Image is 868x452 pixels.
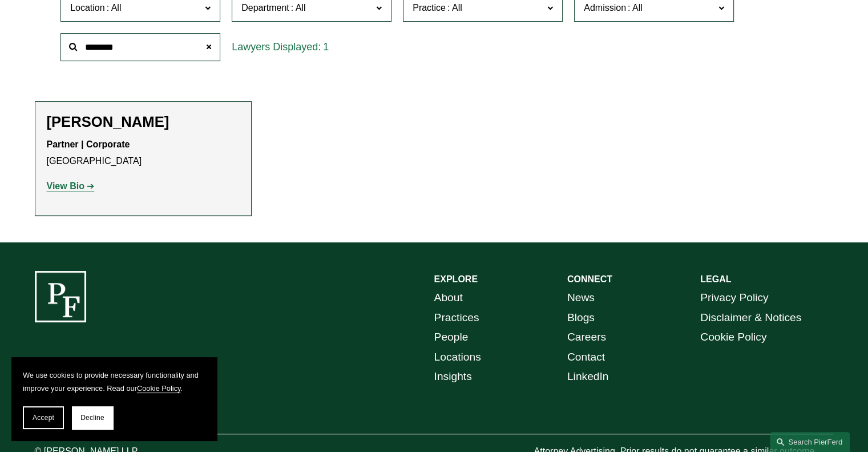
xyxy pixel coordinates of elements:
[567,274,612,284] strong: CONNECT
[72,406,113,429] button: Decline
[700,327,766,347] a: Cookie Policy
[700,308,801,328] a: Disclaimer & Notices
[47,113,240,131] h2: [PERSON_NAME]
[80,414,104,422] span: Decline
[567,288,595,308] a: News
[434,308,479,328] a: Practices
[567,367,609,387] a: LinkedIn
[434,327,469,347] a: People
[413,3,446,13] span: Practice
[700,288,768,308] a: Privacy Policy
[23,406,64,429] button: Accept
[23,369,205,395] p: We use cookies to provide necessary functionality and improve your experience. Read our .
[434,288,463,308] a: About
[241,3,289,13] span: Department
[47,181,84,191] strong: View Bio
[47,137,240,170] p: [GEOGRAPHIC_DATA]
[70,3,105,13] span: Location
[434,347,481,367] a: Locations
[11,357,217,441] section: Cookie banner
[584,3,626,13] span: Admission
[323,41,329,53] span: 1
[567,327,606,347] a: Careers
[47,181,95,191] a: View Bio
[567,308,595,328] a: Blogs
[33,414,54,422] span: Accept
[47,139,130,149] strong: Partner | Corporate
[567,347,605,367] a: Contact
[434,367,472,387] a: Insights
[137,384,181,393] a: Cookie Policy
[700,274,731,284] strong: LEGAL
[434,274,478,284] strong: EXPLORE
[770,432,850,452] a: Search this site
